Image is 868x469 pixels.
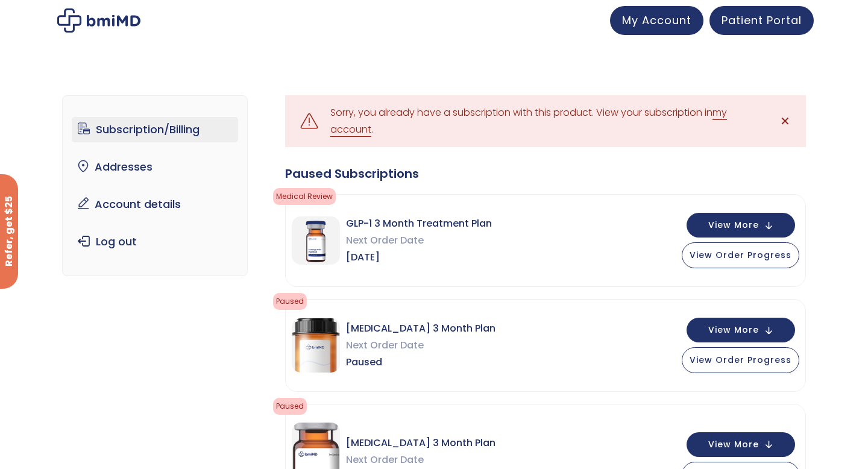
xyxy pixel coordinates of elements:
[722,13,802,28] span: Patient Portal
[687,213,795,238] button: View More
[72,154,239,180] a: Addresses
[709,6,814,35] a: Patient Portal
[273,188,336,205] span: Medical Review
[773,109,797,133] a: ✕
[273,293,307,310] span: Paused
[708,326,759,334] span: View More
[690,249,791,261] span: View Order Progress
[346,452,495,468] span: Next Order Date
[346,337,495,354] span: Next Order Date
[346,249,492,266] span: [DATE]
[273,398,307,415] span: Paused
[72,229,239,254] a: Log out
[330,104,761,138] div: Sorry, you already have a subscription with this product. View your subscription in .
[292,318,340,373] img: Metformin 3 Month Plan
[292,216,340,265] img: GLP-1 3 Month Treatment Plan
[687,432,795,457] button: View More
[346,232,492,249] span: Next Order Date
[57,8,140,33] img: My account
[610,6,703,35] a: My Account
[682,347,799,373] button: View Order Progress
[72,117,239,142] a: Subscription/Billing
[622,13,691,28] span: My Account
[346,320,495,337] span: [MEDICAL_DATA] 3 Month Plan
[346,435,495,452] span: [MEDICAL_DATA] 3 Month Plan
[687,318,795,342] button: View More
[346,354,495,371] span: Paused
[690,354,791,366] span: View Order Progress
[62,95,248,276] nav: Account pages
[682,242,799,268] button: View Order Progress
[780,113,790,130] span: ✕
[72,192,239,217] a: Account details
[708,441,759,449] span: View More
[285,165,806,182] div: Paused Subscriptions
[708,221,759,229] span: View More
